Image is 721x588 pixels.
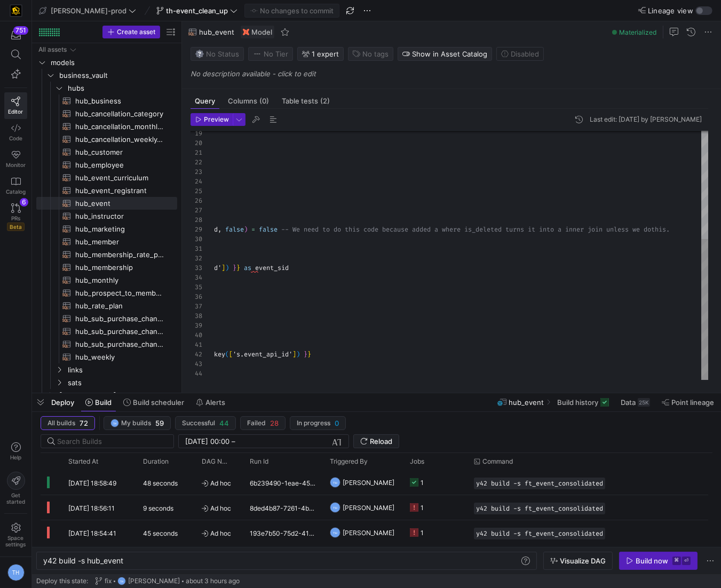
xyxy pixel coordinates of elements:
[11,5,21,16] img: https://storage.googleapis.com/y42-prod-data-exchange/images/uAsz27BndGEK0hZWDFeOjoxA7jCwgK9jE472...
[75,236,165,248] span: hub_member​​​​​​​​​​
[75,121,165,133] span: hub_cancellation_monthly_forecast​​​​​​​​​​
[476,505,603,512] span: y42 build -s ft_event_consolidated
[202,496,237,521] span: Ad hoc
[117,28,155,36] span: Create asset
[292,350,296,359] span: ]
[166,6,228,15] span: th-event_clean_up
[398,47,492,61] button: Show in Asset Catalog
[75,300,165,312] span: hub_rate_plan​​​​​​​​​​
[118,393,189,411] button: Build scheduler
[240,416,286,430] button: Failed28
[11,215,20,221] span: PRs
[191,186,202,196] div: 25
[75,210,165,223] span: hub_instructor​​​​​​​​​​
[36,158,177,171] div: Press SPACE to select this row.
[13,26,28,35] div: 751
[202,471,237,496] span: Ad hoc
[191,177,202,186] div: 24
[36,577,88,585] span: Deploy this state:
[191,113,233,126] button: Preview
[4,199,27,235] a: PRsBeta6
[75,95,165,107] span: hub_business​​​​​​​​​​
[191,234,202,244] div: 30
[75,197,165,210] span: hub_event​​​​​​​​​​
[191,359,202,369] div: 43
[38,46,67,53] div: All assets
[75,274,165,287] span: hub_monthly​​​​​​​​​​
[36,363,177,376] div: Press SPACE to select this row.
[68,479,116,487] span: [DATE] 18:58:49
[195,50,204,58] img: No status
[191,215,202,225] div: 28
[343,495,394,520] span: [PERSON_NAME]
[218,225,221,234] span: ,
[36,171,177,184] a: hub_event_curriculum​​​​​​​​​​
[243,520,323,545] div: 193e7b50-75d2-4171-bdce-7f68775e5f14
[36,82,177,94] div: Press SPACE to select this row.
[335,419,339,427] span: 0
[36,197,177,210] a: hub_event​​​​​​​​​​
[68,458,98,465] span: Started At
[590,116,702,123] div: Last edit: [DATE] by [PERSON_NAME]
[191,253,202,263] div: 32
[36,43,177,56] div: Press SPACE to select this row.
[36,210,177,223] div: Press SPACE to select this row.
[205,398,225,407] span: Alerts
[143,479,178,487] y42-duration: 48 seconds
[552,393,614,411] button: Build history
[9,108,23,115] span: Editor
[671,398,714,407] span: Point lineage
[36,351,177,363] div: Press SPACE to select this row.
[370,437,392,446] span: Reload
[290,416,346,430] button: In progress0
[68,504,115,512] span: [DATE] 18:56:11
[9,135,22,141] span: Code
[4,146,27,172] a: Monitor
[36,389,177,402] div: Press SPACE to select this row.
[243,495,323,520] div: 8ded4b87-7261-4b07-90cf-0454e0453b80
[191,330,202,340] div: 40
[282,98,330,105] span: Table tests
[648,6,693,15] span: Lineage view
[75,172,165,184] span: hub_event_curriculum​​​​​​​​​​
[36,56,177,69] div: Press SPACE to select this row.
[221,264,225,272] span: ]
[4,172,27,199] a: Catalog
[36,338,177,351] a: hub_sub_purchase_channel​​​​​​​​​​
[410,458,424,465] span: Jobs
[59,69,176,82] span: business_vault
[36,223,177,235] div: Press SPACE to select this row.
[4,438,27,465] button: Help
[330,458,368,465] span: Triggered By
[255,264,289,272] span: event_sid
[36,376,177,389] div: Press SPACE to select this row.
[36,184,177,197] div: Press SPACE to select this row.
[191,69,717,78] p: No description available - click to edit
[36,107,177,120] a: hub_cancellation_category​​​​​​​​​​
[36,184,177,197] a: hub_event_registrant​​​​​​​​​​
[191,273,202,282] div: 34
[36,223,177,235] a: hub_marketing​​​​​​​​​​
[185,437,229,446] input: Start datetime
[619,28,656,36] span: Materialized
[36,338,177,351] div: Press SPACE to select this row.
[75,133,165,146] span: hub_cancellation_weekly_forecast​​​​​​​​​​
[225,350,229,359] span: (
[191,148,202,157] div: 21
[117,577,126,585] div: TH
[6,492,25,505] span: Get started
[191,225,202,234] div: 29
[36,94,177,107] a: hub_business​​​​​​​​​​
[75,338,165,351] span: hub_sub_purchase_channel​​​​​​​​​​
[175,416,236,430] button: Successful44
[6,188,26,195] span: Catalog
[482,458,513,465] span: Command
[36,312,177,325] a: hub_sub_purchase_channel_monthly_forecast​​​​​​​​​​
[636,557,668,565] div: Build now
[307,350,311,359] span: }
[237,437,307,446] input: End datetime
[36,120,177,133] div: Press SPACE to select this row.
[59,390,176,402] span: [PERSON_NAME]
[191,282,202,292] div: 35
[68,82,176,94] span: hubs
